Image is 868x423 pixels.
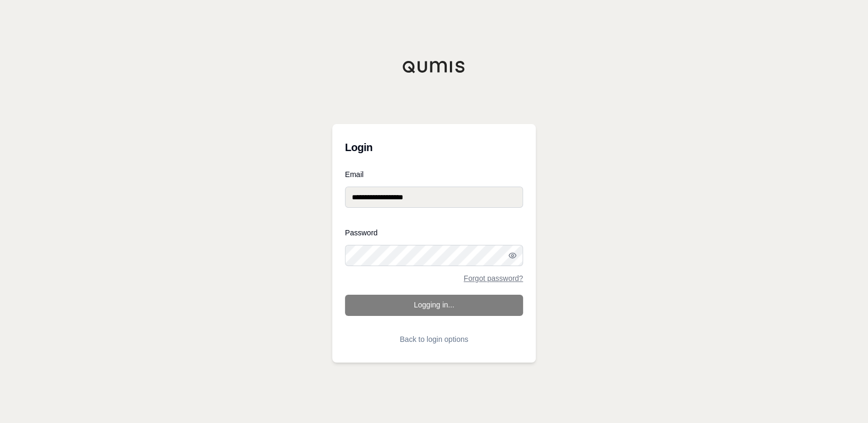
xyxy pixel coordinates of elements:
[402,60,466,73] img: Qumis
[345,171,523,178] label: Email
[345,329,523,350] button: Back to login options
[464,275,523,282] a: Forgot password?
[345,137,523,158] h3: Login
[345,229,523,236] label: Password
